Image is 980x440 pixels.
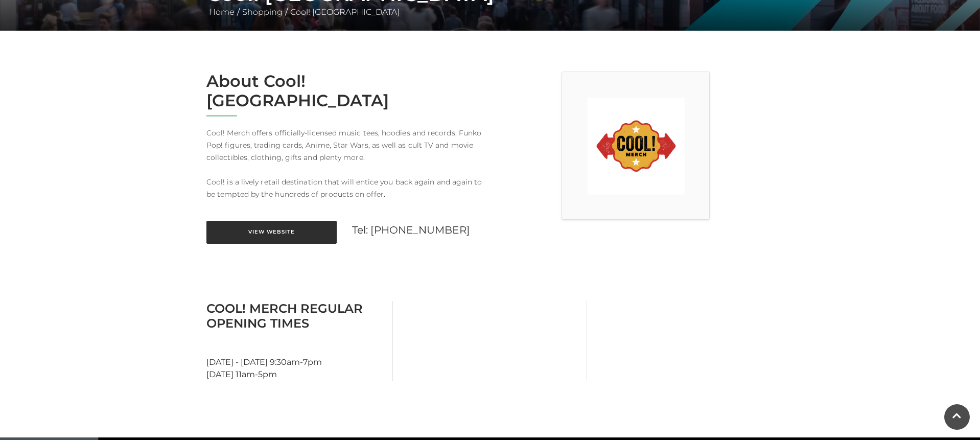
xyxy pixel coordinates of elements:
p: Cool! Merch offers officially-licensed music tees, hoodies and records, Funko Pop! figures, tradi... [206,127,482,200]
h2: About Cool! [GEOGRAPHIC_DATA] [206,72,482,111]
a: Cool! [GEOGRAPHIC_DATA] [288,7,402,17]
a: Tel: [PHONE_NUMBER] [352,224,470,236]
h3: Cool! Merch Regular Opening Times [206,301,385,331]
a: View Website [206,221,337,244]
a: Home [206,7,237,17]
a: Shopping [240,7,285,17]
div: [DATE] - [DATE] 9:30am-7pm [DATE] 11am-5pm [199,301,393,381]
